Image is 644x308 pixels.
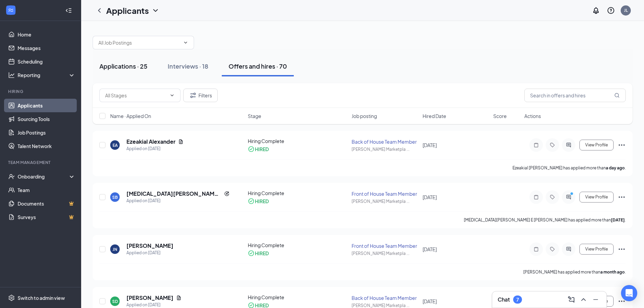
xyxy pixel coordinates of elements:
input: All Job Postings [98,39,180,46]
div: Front of House Team Member [352,190,418,197]
button: View Profile [579,192,614,203]
a: Talent Network [18,139,75,153]
button: ComposeMessage [566,294,577,305]
a: Home [18,28,75,41]
div: Applied on [DATE] [126,145,184,152]
svg: Document [178,139,184,144]
svg: CheckmarkCircle [248,146,255,152]
svg: ComposeMessage [567,295,575,304]
input: Search in offers and hires [524,89,626,102]
button: Minimize [590,294,601,305]
svg: Notifications [592,6,600,15]
span: Stage [248,113,261,119]
svg: QuestionInfo [607,6,615,15]
div: Applications · 25 [99,62,147,70]
svg: Tag [548,246,556,252]
svg: MagnifyingGlass [614,93,620,98]
div: 7 [516,297,519,303]
div: Hiring Complete [248,138,348,144]
div: Hiring Complete [248,242,348,248]
div: Open Intercom Messenger [621,285,637,301]
div: Hiring Complete [248,190,348,196]
div: [PERSON_NAME] Marketpla ... [352,198,418,204]
div: Applied on [DATE] [126,197,230,204]
div: Switch to admin view [18,294,65,301]
b: a month ago [600,269,625,275]
svg: Ellipses [618,245,626,253]
svg: Tag [548,194,556,200]
svg: ActiveChat [565,194,573,200]
svg: PrimaryDot [569,192,577,197]
span: Hired Date [423,113,446,119]
div: Offers and hires · 70 [229,62,287,70]
span: Score [493,113,507,119]
svg: WorkstreamLogo [7,7,14,14]
span: [DATE] [423,246,437,252]
div: Onboarding [18,173,70,180]
div: Interviews · 18 [168,62,208,70]
p: [PERSON_NAME] has applied more than . [523,269,626,275]
div: Hiring [8,89,74,94]
button: ChevronUp [578,294,589,305]
a: Scheduling [18,55,75,68]
div: HIRED [255,250,269,257]
h5: [MEDICAL_DATA][PERSON_NAME] E [PERSON_NAME] [126,190,221,197]
svg: Analysis [8,72,15,78]
p: Ezeakial [PERSON_NAME] has applied more than . [512,165,626,171]
svg: Document [176,295,182,301]
svg: ChevronDown [183,40,188,45]
svg: UserCheck [8,173,15,180]
button: Filter Filters [183,89,218,102]
svg: ActiveChat [565,246,573,252]
svg: CheckmarkCircle [248,198,255,205]
svg: ActiveChat [565,142,573,148]
svg: Ellipses [618,193,626,201]
svg: Reapply [224,191,230,196]
span: Job posting [352,113,377,119]
span: [DATE] [423,194,437,200]
h5: Ezeakial Alexander [126,138,175,145]
div: [PERSON_NAME] Marketpla ... [352,251,418,256]
input: All Stages [105,92,167,99]
span: Name · Applied On [110,113,151,119]
svg: ChevronUp [579,295,588,304]
svg: Filter [189,91,197,99]
span: View Profile [585,195,608,199]
div: Hiring Complete [248,294,348,301]
a: SurveysCrown [18,210,75,224]
div: HIRED [255,146,269,152]
div: HIRED [255,198,269,205]
span: View Profile [585,247,608,252]
a: Sourcing Tools [18,112,75,126]
svg: Note [532,246,540,252]
span: [DATE] [423,298,437,304]
svg: Ellipses [618,297,626,305]
div: JN [113,246,117,252]
svg: ChevronDown [169,93,175,98]
h5: [PERSON_NAME] [126,242,173,250]
svg: Settings [8,294,15,301]
svg: Note [532,142,540,148]
svg: Note [532,194,540,200]
a: Messages [18,41,75,55]
button: View Profile [579,244,614,255]
h5: [PERSON_NAME] [126,294,173,302]
div: JL [624,7,628,13]
a: Applicants [18,99,75,112]
div: SD [112,299,118,304]
a: Job Postings [18,126,75,139]
svg: ChevronLeft [95,6,103,15]
div: SB [112,194,118,200]
svg: Ellipses [618,141,626,149]
div: Applied on [DATE] [126,250,173,256]
div: [PERSON_NAME] Marketpla ... [352,146,418,152]
a: DocumentsCrown [18,197,75,210]
div: Team Management [8,160,74,165]
h1: Applicants [106,5,149,16]
svg: Collapse [65,7,72,14]
b: a day ago [606,165,625,170]
div: Reporting [18,72,76,78]
div: Front of House Team Member [352,242,418,249]
svg: Minimize [592,295,600,304]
